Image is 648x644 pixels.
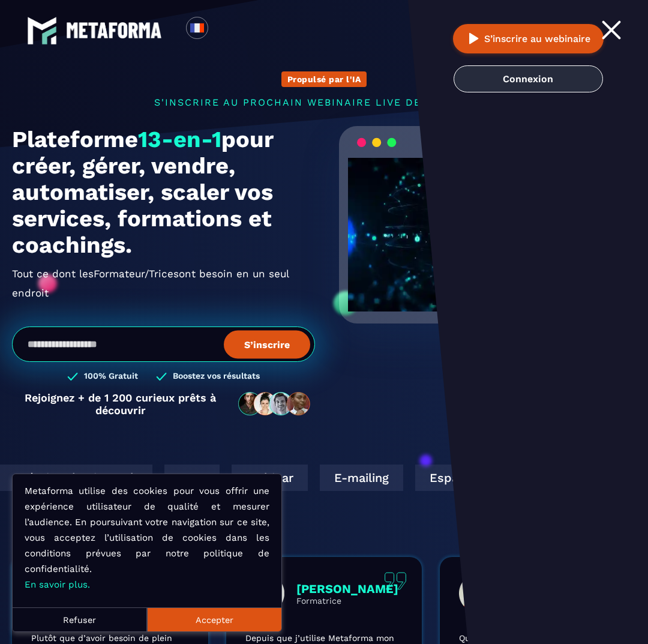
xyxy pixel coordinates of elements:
h1: Plateforme pour créer, gérer, vendre, automatiser, scaler vos services, formations et coachings. [12,126,315,258]
img: checked [67,371,78,382]
img: quote [384,572,407,590]
img: checked [156,371,167,382]
h3: 100% Gratuit [84,371,138,382]
div: E-mailing [236,465,319,491]
span: Formateur/Trices [94,264,179,283]
img: logo [27,16,57,46]
h3: Boostez vos résultats [173,371,260,382]
div: Webinar [148,465,224,491]
p: Rejoignez + de 1 200 curieux prêts à découvrir [12,391,229,417]
h2: Tout ce dont les ont besoin en un seul endroit [12,264,315,302]
img: profile [459,574,498,613]
p: s'inscrire au prochain webinaire live de [12,97,636,108]
img: community-people [235,391,315,417]
span: 13-en-1 [138,126,221,152]
button: Accepter [147,607,281,631]
div: Espace E-learning [331,465,466,491]
img: fr [190,20,205,35]
p: Formatrice [296,596,398,606]
video: Your browser does not support the video tag. [348,158,621,294]
img: play [466,31,481,46]
div: Search for option [208,17,238,43]
a: Connexion [454,65,603,92]
button: S’inscrire [224,330,310,358]
div: CRM [80,465,136,491]
button: Refuser [13,607,147,631]
img: loading [357,137,397,148]
p: Metaforma utilise des cookies pour vous offrir une expérience utilisateur de qualité et mesurer l... [25,483,269,592]
button: S’inscrire au webinaire [453,24,604,53]
img: logo [66,22,162,38]
p: [PERSON_NAME] [296,582,398,596]
a: En savoir plus. [25,579,90,590]
input: Search for option [218,23,227,37]
p: Propulsé par l'IA [287,74,361,84]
